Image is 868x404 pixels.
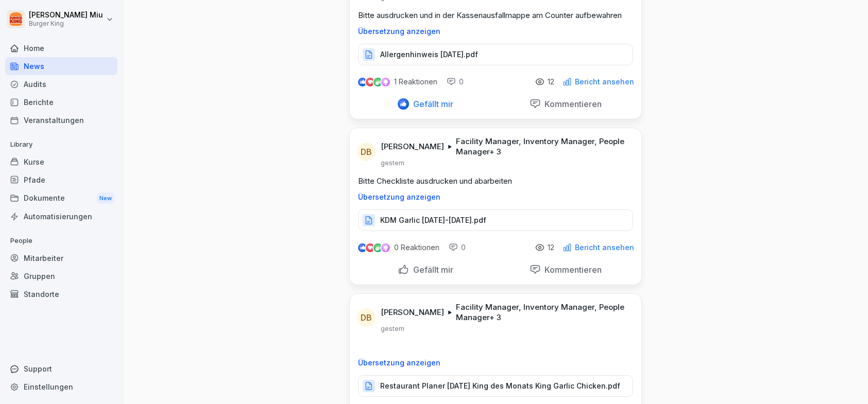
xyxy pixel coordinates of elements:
[447,77,464,87] div: 0
[366,244,374,252] img: love
[373,78,382,86] img: celebrate
[409,265,453,275] p: Gefällt mir
[548,78,554,86] p: 12
[5,360,117,378] div: Support
[381,159,404,167] p: gestern
[5,57,117,75] a: News
[381,243,390,252] img: inspiring
[357,143,376,161] div: DB
[5,267,117,285] a: Gruppen
[409,99,453,109] p: Gefällt mir
[5,285,117,303] a: Standorte
[358,27,633,36] p: Übersetzung anzeigen
[5,378,117,396] a: Einstellungen
[5,171,117,189] a: Pfade
[541,99,602,109] p: Kommentieren
[380,215,486,225] p: KDM Garlic [DATE]-[DATE].pdf
[5,39,117,57] a: Home
[29,11,103,20] p: [PERSON_NAME] Miu
[5,136,117,153] p: Library
[359,78,367,86] img: like
[358,52,633,63] a: Allergenhinweis [DATE].pdf
[5,153,117,171] a: Kurse
[373,243,382,252] img: celebrate
[5,249,117,267] a: Mitarbeiter
[358,359,633,367] p: Übersetzung anzeigen
[5,75,117,93] a: Audits
[381,77,390,86] img: inspiring
[381,307,444,318] p: [PERSON_NAME]
[358,384,633,394] a: Restaurant Planer [DATE] King des Monats King Garlic Chicken.pdf
[5,189,117,208] a: DokumenteNew
[5,111,117,129] a: Veranstaltungen
[358,175,633,187] p: Bitte Checkliste ausdrucken und abarbeiten
[381,142,444,152] p: [PERSON_NAME]
[5,189,117,208] div: Dokumente
[357,308,376,327] div: DB
[575,243,634,252] p: Bericht ansehen
[381,325,404,333] p: gestern
[358,218,633,229] a: KDM Garlic [DATE]-[DATE].pdf
[394,243,439,252] p: 0 Reaktionen
[456,302,629,323] p: Facility Manager, Inventory Manager, People Manager + 3
[456,136,629,157] p: Facility Manager, Inventory Manager, People Manager + 3
[5,207,117,225] a: Automatisierungen
[29,20,103,27] p: Burger King
[380,381,620,391] p: Restaurant Planer [DATE] King des Monats King Garlic Chicken.pdf
[5,233,117,249] p: People
[358,10,633,21] p: Bitte ausdrucken und in der Kassenausfallmappe am Counter aufbewahren
[575,78,634,86] p: Bericht ansehen
[449,242,466,253] div: 0
[5,93,117,111] a: Berichte
[548,243,554,252] p: 12
[358,193,633,201] p: Übersetzung anzeigen
[380,49,478,60] p: Allergenhinweis [DATE].pdf
[359,243,367,252] img: like
[541,265,602,275] p: Kommentieren
[366,78,374,86] img: love
[97,192,114,204] div: New
[394,78,437,86] p: 1 Reaktionen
